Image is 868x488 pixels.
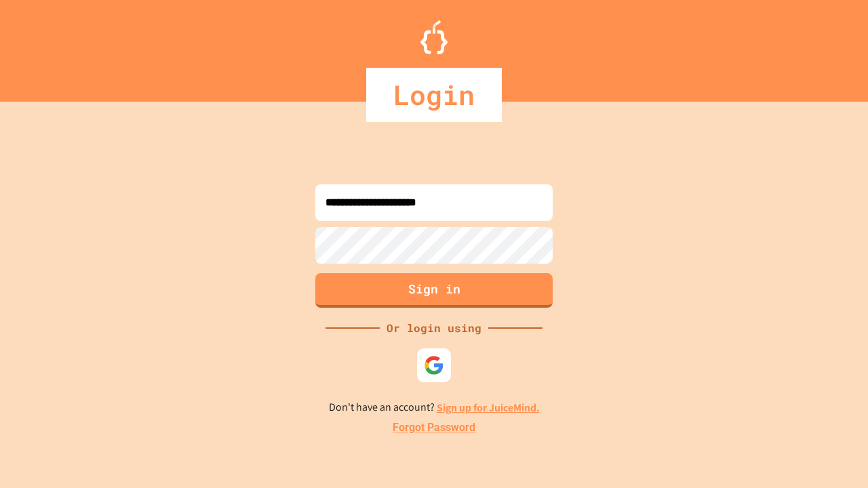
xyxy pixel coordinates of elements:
img: google-icon.svg [424,355,444,375]
div: Login [366,68,502,122]
a: Sign up for JuiceMind. [437,401,540,415]
a: Forgot Password [393,420,475,436]
p: Don't have an account? [329,399,540,416]
iframe: chat widget [755,375,854,432]
iframe: chat widget [811,434,854,474]
div: Or login using [380,320,488,336]
img: Logo.svg [420,20,448,54]
button: Sign in [315,273,553,308]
